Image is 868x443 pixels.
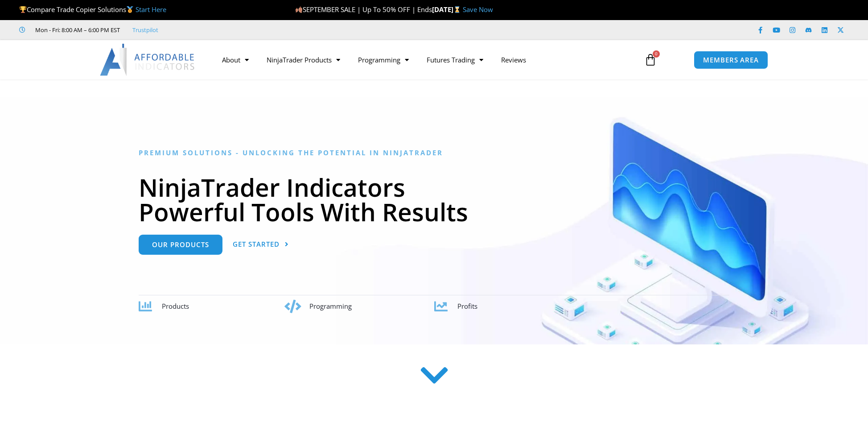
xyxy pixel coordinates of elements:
[19,5,166,14] span: Compare Trade Copier Solutions
[454,6,461,13] img: ⌛
[213,50,258,70] a: About
[492,50,535,70] a: Reviews
[258,50,349,70] a: NinjaTrader Products
[309,302,352,311] span: Programming
[295,5,432,14] span: SEPTEMBER SALE | Up To 50% OFF | Ends
[162,302,189,311] span: Products
[33,25,120,35] span: Mon - Fri: 8:00 AM – 6:00 PM EST
[432,5,463,14] strong: [DATE]
[136,5,166,14] a: Start Here
[631,47,670,73] a: 0
[694,51,768,69] a: MEMBERS AREA
[296,6,302,13] img: 🍂
[213,50,634,70] nav: Menu
[233,235,289,255] a: Get Started
[139,149,729,157] h6: Premium Solutions - Unlocking the Potential in NinjaTrader
[703,57,759,63] span: MEMBERS AREA
[653,50,660,58] span: 0
[418,50,492,70] a: Futures Trading
[349,50,418,70] a: Programming
[20,6,26,13] img: 🏆
[463,5,493,14] a: Save Now
[139,175,729,224] h1: NinjaTrader Indicators Powerful Tools With Results
[139,235,222,255] a: Our Products
[100,44,196,76] img: LogoAI | Affordable Indicators – NinjaTrader
[233,241,280,248] span: Get Started
[457,302,477,311] span: Profits
[152,241,209,248] span: Our Products
[127,6,133,13] img: 🥇
[132,25,158,35] a: Trustpilot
